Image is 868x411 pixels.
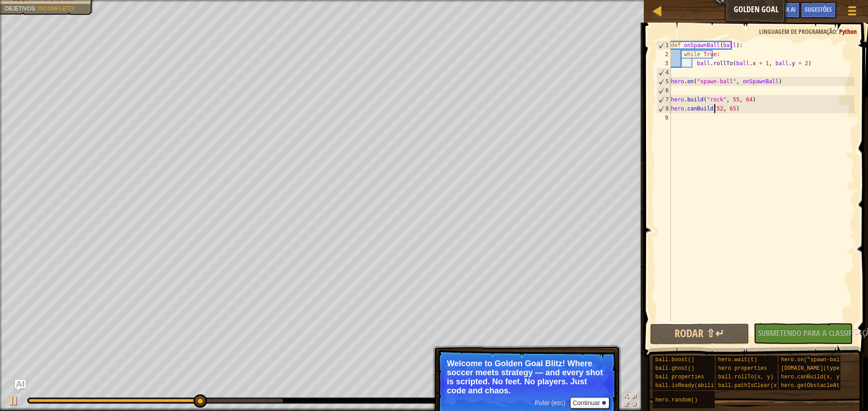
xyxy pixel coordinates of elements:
[657,95,671,104] div: 7
[781,382,859,389] span: hero.getObstacleAt(x, y)
[570,397,610,409] button: Continuar
[718,365,767,372] span: hero properties
[35,5,38,12] span: :
[718,374,773,380] span: ball.rollTo(x, y)
[447,359,607,395] p: Welcome to Golden Goal Blitz! Where soccer meets strategy — and every shot is scripted. No feet. ...
[781,365,862,372] span: [DOMAIN_NAME](type, x, y)
[657,77,671,86] div: 5
[655,357,694,363] span: ball.boost()
[805,5,832,14] span: Sugestões
[655,397,698,403] span: hero.random()
[657,104,671,113] div: 8
[656,50,671,59] div: 2
[841,2,863,23] button: Mostrar menu do jogo
[38,5,74,12] span: Incompleto
[621,392,639,411] button: Toggle fullscreen
[535,399,566,406] span: Pular (esc)
[780,5,796,14] span: Ask AI
[657,86,671,95] div: 6
[781,374,843,380] span: hero.canBuild(x, y)
[781,357,859,363] span: hero.on("spawn-ball", f)
[839,27,857,36] span: Python
[776,2,800,19] button: Ask AI
[657,68,671,77] div: 4
[759,27,836,36] span: Linguagem de programação
[655,374,704,380] span: ball properties
[656,113,671,122] div: 9
[656,59,671,68] div: 3
[836,27,839,36] span: :
[657,41,671,50] div: 1
[718,382,789,389] span: ball.pathIsClear(x, y)
[5,392,23,411] button: Ctrl + P: Play
[650,324,749,344] button: Rodar ⇧↵
[15,380,26,391] button: Ask AI
[655,382,723,389] span: ball.isReady(ability)
[5,5,35,12] span: Objetivos
[655,365,694,372] span: ball.ghost()
[718,357,757,363] span: hero.wait(t)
